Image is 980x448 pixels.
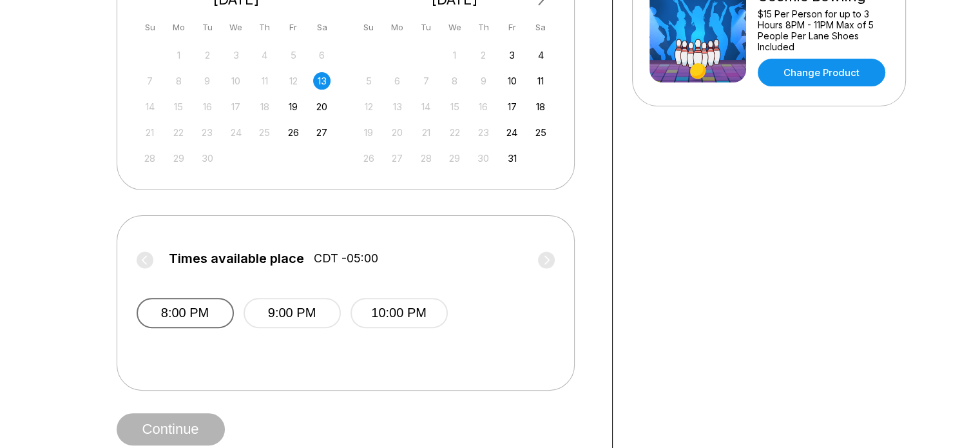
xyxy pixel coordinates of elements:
[475,98,492,115] div: Not available Thursday, October 16th, 2025
[446,98,463,115] div: Not available Wednesday, October 15th, 2025
[170,124,187,141] div: Not available Monday, September 22nd, 2025
[389,124,406,141] div: Not available Monday, October 20th, 2025
[446,124,463,141] div: Not available Wednesday, October 22nd, 2025
[503,46,521,64] div: Choose Friday, October 3rd, 2025
[358,45,552,167] div: month 2025-10
[313,19,331,36] div: Sa
[244,298,341,328] button: 9:00 PM
[758,59,885,86] a: Change Product
[532,46,550,64] div: Choose Saturday, October 4th, 2025
[503,19,521,36] div: Fr
[446,19,463,36] div: We
[532,98,550,115] div: Choose Saturday, October 18th, 2025
[351,298,448,328] button: 10:00 PM
[418,72,435,90] div: Not available Tuesday, October 7th, 2025
[503,72,521,90] div: Choose Friday, October 10th, 2025
[360,124,378,141] div: Not available Sunday, October 19th, 2025
[198,98,216,115] div: Not available Tuesday, September 16th, 2025
[360,150,378,167] div: Not available Sunday, October 26th, 2025
[313,124,331,141] div: Choose Saturday, September 27th, 2025
[360,98,378,115] div: Not available Sunday, October 12th, 2025
[170,72,187,90] div: Not available Monday, September 8th, 2025
[227,124,245,141] div: Not available Wednesday, September 24th, 2025
[170,19,187,36] div: Mo
[758,8,889,52] div: $15 Per Person for up to 3 Hours 8PM - 11PM Max of 5 People Per Lane Shoes Included
[198,46,216,64] div: Not available Tuesday, September 2nd, 2025
[198,124,216,141] div: Not available Tuesday, September 23rd, 2025
[256,72,273,90] div: Not available Thursday, September 11th, 2025
[389,150,406,167] div: Not available Monday, October 27th, 2025
[389,98,406,115] div: Not available Monday, October 13th, 2025
[141,150,159,167] div: Not available Sunday, September 28th, 2025
[532,124,550,141] div: Choose Saturday, October 25th, 2025
[285,19,302,36] div: Fr
[475,46,492,64] div: Not available Thursday, October 2nd, 2025
[140,45,333,167] div: month 2025-09
[285,46,302,64] div: Not available Friday, September 5th, 2025
[170,98,187,115] div: Not available Monday, September 15th, 2025
[418,124,435,141] div: Not available Tuesday, October 21st, 2025
[418,150,435,167] div: Not available Tuesday, October 28th, 2025
[137,298,234,328] button: 8:00 PM
[198,72,216,90] div: Not available Tuesday, September 9th, 2025
[141,124,159,141] div: Not available Sunday, September 21st, 2025
[198,150,216,167] div: Not available Tuesday, September 30th, 2025
[503,150,521,167] div: Choose Friday, October 31st, 2025
[360,19,378,36] div: Su
[314,251,378,266] span: CDT -05:00
[285,72,302,90] div: Not available Friday, September 12th, 2025
[418,98,435,115] div: Not available Tuesday, October 14th, 2025
[256,19,273,36] div: Th
[446,72,463,90] div: Not available Wednesday, October 8th, 2025
[418,19,435,36] div: Tu
[532,72,550,90] div: Choose Saturday, October 11th, 2025
[227,72,245,90] div: Not available Wednesday, September 10th, 2025
[198,19,216,36] div: Tu
[141,98,159,115] div: Not available Sunday, September 14th, 2025
[170,150,187,167] div: Not available Monday, September 29th, 2025
[256,98,273,115] div: Not available Thursday, September 18th, 2025
[446,150,463,167] div: Not available Wednesday, October 29th, 2025
[503,98,521,115] div: Choose Friday, October 17th, 2025
[360,72,378,90] div: Not available Sunday, October 5th, 2025
[170,46,187,64] div: Not available Monday, September 1st, 2025
[141,72,159,90] div: Not available Sunday, September 7th, 2025
[285,124,302,141] div: Choose Friday, September 26th, 2025
[475,19,492,36] div: Th
[503,124,521,141] div: Choose Friday, October 24th, 2025
[141,19,159,36] div: Su
[446,46,463,64] div: Not available Wednesday, October 1st, 2025
[532,19,550,36] div: Sa
[227,98,245,115] div: Not available Wednesday, September 17th, 2025
[256,124,273,141] div: Not available Thursday, September 25th, 2025
[475,150,492,167] div: Not available Thursday, October 30th, 2025
[475,72,492,90] div: Not available Thursday, October 9th, 2025
[313,72,331,90] div: Choose Saturday, September 13th, 2025
[227,46,245,64] div: Not available Wednesday, September 3rd, 2025
[313,98,331,115] div: Choose Saturday, September 20th, 2025
[169,251,304,266] span: Times available place
[285,98,302,115] div: Choose Friday, September 19th, 2025
[227,19,245,36] div: We
[313,46,331,64] div: Not available Saturday, September 6th, 2025
[389,19,406,36] div: Mo
[475,124,492,141] div: Not available Thursday, October 23rd, 2025
[389,72,406,90] div: Not available Monday, October 6th, 2025
[256,46,273,64] div: Not available Thursday, September 4th, 2025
